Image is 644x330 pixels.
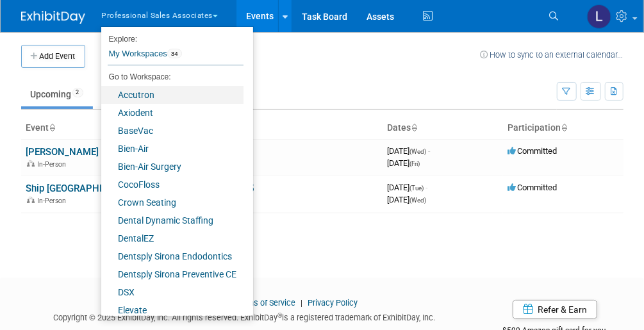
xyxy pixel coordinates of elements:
a: BaseVac [101,122,244,140]
a: Past1 [95,82,145,106]
a: Upcoming2 [21,82,93,106]
span: In-Person [38,197,70,205]
span: 2 [72,88,83,97]
a: Dentsply Sirona Preventive CE [101,265,244,283]
a: Refer & Earn [513,300,597,319]
a: Bien-Air [101,140,244,158]
a: Dental Dynamic Staffing [101,211,244,229]
th: Dates [383,117,503,139]
div: Copyright © 2025 ExhibitDay, Inc. All rights reserved. ExhibitDay is a registered trademark of Ex... [21,309,468,324]
a: [PERSON_NAME] Dental 56279-2025 [26,146,181,158]
a: Privacy Policy [308,298,358,308]
span: (Wed) [410,197,427,204]
a: Ship [GEOGRAPHIC_DATA] to [US_STATE] 56279-2025 [26,183,254,194]
a: Elevate [101,301,244,319]
span: [DATE] [388,158,420,168]
span: Committed [508,146,557,156]
span: (Wed) [410,148,427,155]
button: Add Event [21,45,85,68]
li: Explore: [101,31,244,43]
a: Dentsply Sirona Endodontics [101,247,244,265]
li: Go to Workspace: [101,69,244,85]
a: Terms of Service [235,298,295,308]
span: (Tue) [410,185,424,192]
span: In-Person [38,160,70,169]
a: Accutron [101,86,244,104]
span: | [297,298,306,308]
a: Sort by Event Name [49,122,56,133]
th: Participation [503,117,623,139]
span: [DATE] [388,195,427,204]
th: Event [21,117,383,139]
span: (Fri) [410,160,420,167]
a: Axiodent [101,104,244,122]
img: In-Person Event [27,197,35,203]
a: DentalEZ [101,229,244,247]
a: My Workspaces34 [108,43,244,65]
a: Sort by Start Date [411,122,418,133]
img: In-Person Event [27,160,35,167]
sup: ® [277,312,282,319]
img: ExhibitDay [21,11,85,24]
span: Committed [508,183,557,192]
a: Crown Seating [101,194,244,211]
a: DSX [101,283,244,301]
a: Sort by Participation Type [561,122,568,133]
a: Bien-Air Surgery [101,158,244,176]
a: CocoFloss [101,176,244,194]
span: [DATE] [388,146,431,156]
span: - [429,146,431,156]
span: [DATE] [388,183,428,192]
span: - [426,183,428,192]
span: 34 [167,49,182,59]
img: Lori Stewart [587,4,611,29]
a: How to sync to an external calendar... [481,50,623,60]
